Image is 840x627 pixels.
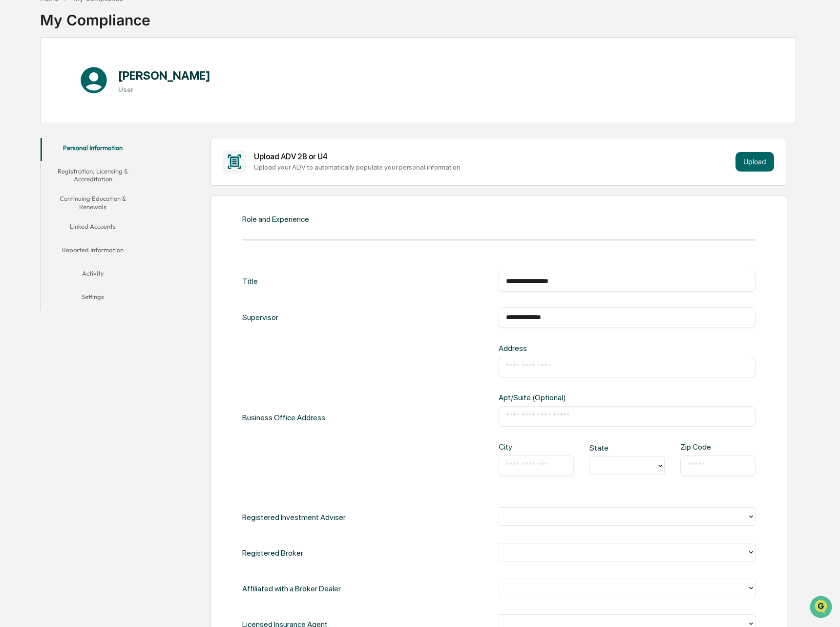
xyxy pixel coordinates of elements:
[67,119,125,137] a: 🗄️Attestations
[6,138,65,155] a: 🔎Data Lookup
[242,507,346,527] div: Registered Investment Adviser
[809,595,835,621] iframe: Open customer support
[41,161,146,189] button: Registration, Licensing & Accreditation
[6,119,67,137] a: 🖐️Preclearance
[242,215,309,224] div: Role and Experience
[10,143,18,151] div: 🔎
[41,138,146,161] button: Personal Information
[41,216,146,240] button: Linked Accounts
[97,166,118,173] span: Pylon
[589,443,623,453] div: State
[242,543,303,563] div: Registered Broker
[118,68,210,83] h1: [PERSON_NAME]
[499,344,614,353] div: Address
[735,152,774,172] button: Upload
[242,579,341,599] div: Affiliated with a Broker Dealer
[680,442,714,452] div: Zip Code
[242,271,258,291] div: Title
[10,124,18,132] div: 🖐️
[499,442,532,452] div: City
[254,163,732,171] div: Upload your ADV to automatically populate your personal information.
[10,75,27,92] img: 1746055101610-c473b297-6a78-478c-a979-82029cc54cd1
[20,142,62,151] span: Data Lookup
[41,138,146,310] div: secondary tabs example
[166,78,178,89] button: Start new chat
[69,165,118,173] a: Powered byPylon
[81,123,121,133] span: Attestations
[33,85,124,92] div: We're available if you need us!
[71,124,79,132] div: 🗄️
[242,344,325,492] div: Business Office Address
[242,307,278,328] div: Supervisor
[41,240,146,263] button: Reported Information
[40,3,150,29] div: My Compliance
[33,75,160,85] div: Start new chat
[254,152,732,161] div: Upload ADV 2B or U4
[41,263,146,287] button: Activity
[499,393,614,402] div: Apt/Suite (Optional)
[20,123,63,133] span: Preclearance
[10,21,178,36] p: How can we help?
[118,86,210,93] h3: User
[41,189,146,216] button: Continuing Education & Renewals
[41,287,146,310] button: Settings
